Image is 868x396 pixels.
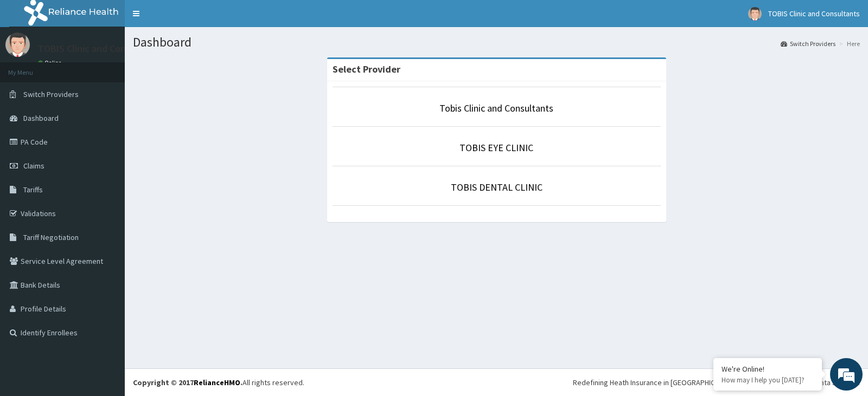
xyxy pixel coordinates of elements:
p: How may I help you today? [722,375,814,385]
span: Dashboard [23,113,59,123]
strong: Copyright © 2017 . [133,378,242,387]
a: Online [38,59,64,67]
footer: All rights reserved. [125,368,868,396]
a: TOBIS EYE CLINIC [459,141,533,154]
img: User Image [5,33,30,57]
li: Here [837,39,860,48]
span: TOBIS Clinic and Consultants [768,9,860,18]
div: We're Online! [722,364,814,374]
p: TOBIS Clinic and Consultants [38,44,161,54]
div: Redefining Heath Insurance in [GEOGRAPHIC_DATA] using Telemedicine and Data Science! [573,377,860,388]
span: Tariff Negotiation [23,232,79,242]
a: TOBIS DENTAL CLINIC [451,181,542,193]
a: Tobis Clinic and Consultants [439,102,553,114]
img: User Image [748,7,762,21]
a: Switch Providers [781,39,835,48]
span: Switch Providers [23,89,79,99]
span: Tariffs [23,185,43,194]
a: RelianceHMO [194,378,240,387]
span: Claims [23,161,44,171]
h1: Dashboard [133,35,860,49]
strong: Select Provider [333,63,400,75]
